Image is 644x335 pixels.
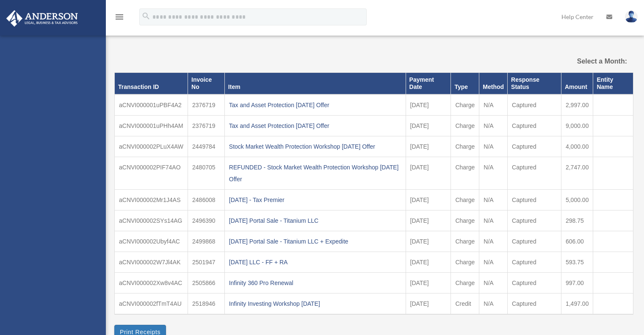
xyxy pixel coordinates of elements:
div: Stock Market Wealth Protection Workshop [DATE] Offer [229,141,401,152]
td: Credit [451,293,479,314]
td: 997.00 [561,272,593,293]
td: [DATE] [406,210,451,231]
td: 2449784 [188,136,225,157]
th: Type [451,73,479,94]
div: Tax and Asset Protection [DATE] Offer [229,99,401,111]
td: [DATE] [406,157,451,189]
td: 5,000.00 [561,189,593,210]
td: [DATE] [406,115,451,136]
td: [DATE] [406,136,451,157]
td: Captured [508,94,561,116]
i: menu [114,12,124,22]
td: 2,997.00 [561,94,593,116]
td: Captured [508,136,561,157]
th: Method [479,73,508,94]
td: N/A [479,157,508,189]
td: 1,497.00 [561,293,593,314]
td: Charge [451,115,479,136]
div: [DATE] Portal Sale - Titanium LLC + Expedite [229,235,401,247]
div: Tax and Asset Protection [DATE] Offer [229,120,401,132]
img: Anderson Advisors Platinum Portal [4,10,80,27]
div: [DATE] LLC - FF + RA [229,256,401,268]
td: 2376719 [188,115,225,136]
th: Item [224,73,406,94]
td: Captured [508,293,561,314]
td: Captured [508,115,561,136]
td: Captured [508,210,561,231]
td: aCNVI000002fTmT4AU [115,293,188,314]
td: aCNVI000002SYs14AG [115,210,188,231]
th: Payment Date [406,73,451,94]
td: 2501947 [188,252,225,272]
a: menu [114,15,124,22]
td: 2376719 [188,94,225,116]
label: Select a Month: [553,55,627,67]
td: 2480705 [188,157,225,189]
td: N/A [479,210,508,231]
i: search [141,11,151,21]
td: N/A [479,293,508,314]
td: aCNVI000002Ubyf4AC [115,231,188,252]
th: Entity Name [593,73,633,94]
td: N/A [479,136,508,157]
td: aCNVI000001uPHh4AM [115,115,188,136]
td: 2518946 [188,293,225,314]
td: aCNVI000002PIF74AO [115,157,188,189]
td: Captured [508,157,561,189]
td: 2,747.00 [561,157,593,189]
th: Response Status [508,73,561,94]
td: N/A [479,272,508,293]
td: Captured [508,189,561,210]
td: N/A [479,231,508,252]
td: 2505866 [188,272,225,293]
div: [DATE] - Tax Premier [229,194,401,206]
td: N/A [479,115,508,136]
div: [DATE] Portal Sale - Titanium LLC [229,215,401,227]
td: Charge [451,210,479,231]
th: Transaction ID [115,73,188,94]
td: [DATE] [406,231,451,252]
td: Charge [451,231,479,252]
td: 593.75 [561,252,593,272]
td: N/A [479,189,508,210]
td: [DATE] [406,94,451,116]
td: Charge [451,136,479,157]
td: 298.75 [561,210,593,231]
td: 2496390 [188,210,225,231]
div: Infinity 360 Pro Renewal [229,277,401,289]
td: aCNVI000002PLuX4AW [115,136,188,157]
th: Amount [561,73,593,94]
td: 606.00 [561,231,593,252]
div: Infinity Investing Workshop [DATE] [229,298,401,310]
div: REFUNDED - Stock Market Wealth Protection Workshop [DATE] Offer [229,161,401,185]
td: N/A [479,252,508,272]
td: Charge [451,157,479,189]
td: Captured [508,272,561,293]
td: aCNVI000001uPBF4A2 [115,94,188,116]
td: [DATE] [406,252,451,272]
td: Captured [508,231,561,252]
td: Charge [451,189,479,210]
td: 2499868 [188,231,225,252]
td: aCNVI000002Mr1J4AS [115,189,188,210]
td: Charge [451,94,479,116]
td: aCNVI000002W7Jl4AK [115,252,188,272]
td: [DATE] [406,293,451,314]
td: [DATE] [406,272,451,293]
td: Charge [451,272,479,293]
th: Invoice No [188,73,225,94]
td: 9,000.00 [561,115,593,136]
td: [DATE] [406,189,451,210]
td: Charge [451,252,479,272]
td: aCNVI000002Xw8v4AC [115,272,188,293]
td: N/A [479,94,508,116]
td: Captured [508,252,561,272]
td: 4,000.00 [561,136,593,157]
img: User Pic [625,11,638,23]
td: 2486008 [188,189,225,210]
